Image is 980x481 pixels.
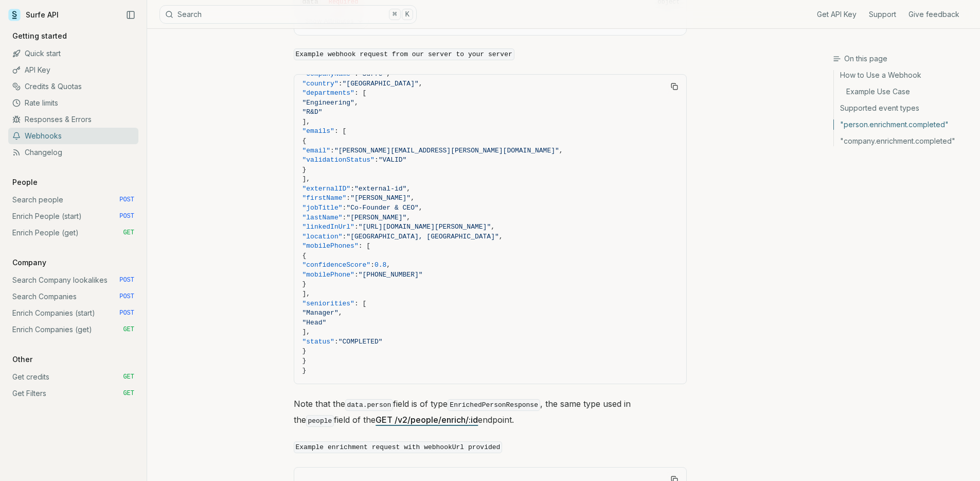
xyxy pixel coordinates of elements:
[908,9,959,20] a: Give feedback
[8,305,138,321] a: Enrich Companies (start) POST
[338,80,343,88] span: :
[376,415,478,425] a: GET /v2/people/enrich/:id
[346,194,350,202] span: :
[354,99,359,107] span: ,
[8,31,71,41] p: Getting started
[448,399,540,411] code: EnrichedPersonResponse
[302,233,343,240] span: "location"
[359,271,423,279] span: "[PHONE_NUMBER]"
[330,147,334,154] span: :
[350,185,354,193] span: :
[302,309,338,317] span: "Manager"
[8,95,138,111] a: Rate limits
[419,80,423,88] span: ,
[302,357,307,365] span: }
[8,354,37,365] p: Other
[354,185,406,193] span: "external-id"
[8,288,138,305] a: Search Companies POST
[343,80,419,88] span: "[GEOGRAPHIC_DATA]"
[302,290,311,298] span: ],
[302,280,307,288] span: }
[302,300,354,307] span: "seniorities"
[334,338,338,346] span: :
[8,78,138,95] a: Credits & Quotas
[302,175,311,183] span: ],
[302,271,354,279] span: "mobilePhone"
[302,242,359,250] span: "mobilePhones"
[834,116,972,133] a: "person.enrichment.completed"
[119,276,134,284] span: POST
[8,128,138,144] a: Webhooks
[119,293,134,301] span: POST
[343,204,347,212] span: :
[302,99,354,107] span: "Engineering"
[338,338,383,346] span: "COMPLETED"
[8,272,138,288] a: Search Company lookalikes POST
[354,89,366,97] span: : [
[346,214,406,221] span: "[PERSON_NAME]"
[406,185,411,193] span: ,
[386,261,390,269] span: ,
[346,204,418,212] span: "Co-Founder & CEO"
[8,192,138,208] a: Search people POST
[389,9,400,20] kbd: ⌘
[375,156,379,164] span: :
[306,415,334,427] code: people
[354,223,359,231] span: :
[8,7,59,23] a: Surfe API
[302,127,334,135] span: "emails"
[8,369,138,385] a: Get credits GET
[159,5,417,24] button: Search⌘K
[833,54,972,64] h3: On this page
[359,242,370,250] span: : [
[302,185,351,193] span: "externalID"
[123,389,134,398] span: GET
[302,319,327,327] span: "Head"
[834,100,972,116] a: Supported event types
[302,166,307,174] span: }
[817,9,857,20] a: Get API Key
[334,127,346,135] span: : [
[343,233,347,240] span: :
[123,229,134,237] span: GET
[8,208,138,225] a: Enrich People (start) POST
[338,309,343,317] span: ,
[334,147,559,154] span: "[PERSON_NAME][EMAIL_ADDRESS][PERSON_NAME][DOMAIN_NAME]"
[294,441,503,453] code: Example enrichment request with webhookUrl provided
[375,261,386,269] span: 0.8
[8,111,138,128] a: Responses & Errors
[8,144,138,161] a: Changelog
[8,257,50,268] p: Company
[302,347,307,355] span: }
[343,214,347,221] span: :
[302,261,371,269] span: "confidenceScore"
[379,156,407,164] span: "VALID"
[346,233,498,240] span: "[GEOGRAPHIC_DATA], [GEOGRAPHIC_DATA]"
[8,177,42,187] p: People
[119,309,134,317] span: POST
[345,399,394,411] code: data.person
[302,108,323,116] span: "R&D"
[411,194,415,202] span: ,
[402,9,413,20] kbd: K
[302,252,307,260] span: {
[123,325,134,334] span: GET
[419,204,423,212] span: ,
[8,225,138,241] a: Enrich People (get) GET
[294,397,687,428] p: Note that the field is of type , the same type used in the field of the endpoint.
[302,214,343,221] span: "lastName"
[302,89,354,97] span: "departments"
[119,196,134,204] span: POST
[302,328,311,336] span: ],
[302,137,307,145] span: {
[354,300,366,307] span: : [
[8,321,138,338] a: Enrich Companies (get) GET
[294,48,514,60] code: Example webhook request from our server to your server
[491,223,495,231] span: ,
[302,194,347,202] span: "firstName"
[302,367,307,374] span: }
[869,9,896,20] a: Support
[119,212,134,220] span: POST
[359,223,491,231] span: "[URL][DOMAIN_NAME][PERSON_NAME]"
[302,204,343,212] span: "jobTitle"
